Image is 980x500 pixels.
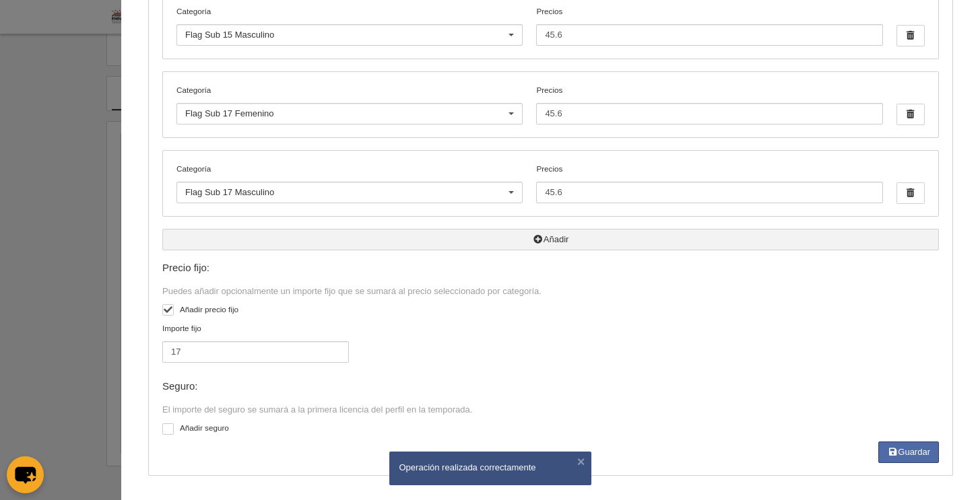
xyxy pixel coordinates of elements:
[162,322,349,363] label: Importe fijo
[536,103,882,124] input: Precios
[7,456,44,493] button: chat-button
[536,84,882,124] label: Precios
[536,5,882,46] label: Precios
[536,182,882,203] input: Precios
[185,187,274,197] span: Flag Sub 17 Masculino
[162,381,939,392] div: Seguro:
[185,30,274,40] span: Flag Sub 15 Masculino
[162,404,939,416] div: El importe del seguro se sumará a la primera licencia del perfil en la temporada.
[185,108,274,118] span: Flag Sub 17 Femenino
[162,229,939,250] button: Añadir
[176,84,523,96] label: Categoría
[162,341,349,363] input: Importe fijo
[162,262,939,274] div: Precio fijo:
[162,285,939,297] div: Puedes añadir opcionalmente un importe fijo que se sumará al precio seleccionado por categoría.
[536,24,882,46] input: Precios
[536,163,882,203] label: Precios
[176,5,523,17] label: Categoría
[575,455,588,468] button: ×
[176,163,523,175] label: Categoría
[878,441,939,463] button: Guardar
[162,303,939,319] label: Añadir precio fijo
[399,462,581,474] div: Operación realizada correctamente
[162,422,939,437] label: Añadir seguro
